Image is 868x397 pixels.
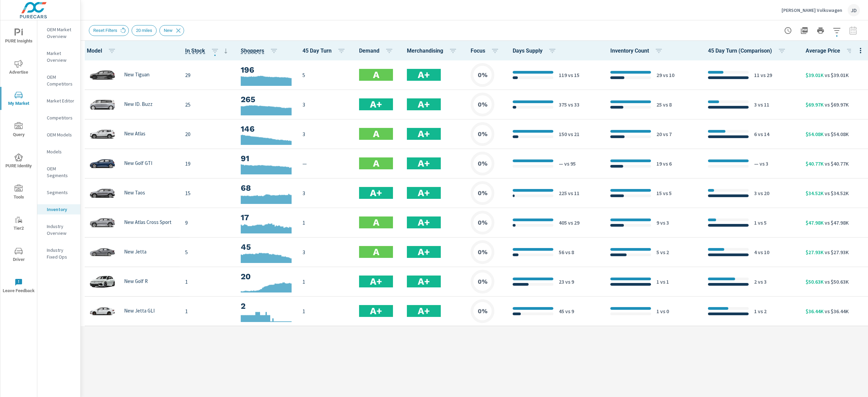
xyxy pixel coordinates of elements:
p: 29 [185,71,230,79]
p: vs 3 [757,278,767,286]
p: vs 10 [662,71,674,79]
p: 15 [656,189,662,197]
span: 45 Day Turn [302,47,348,55]
p: $36.44K [806,307,824,315]
h3: 146 [241,123,292,135]
p: Models [47,148,75,155]
h6: 0% [478,219,488,226]
p: 1 [302,278,348,286]
p: — [754,159,758,168]
p: vs 15 [567,71,579,79]
p: Market Overview [47,50,75,63]
img: glamour [89,301,116,321]
img: glamour [89,94,116,115]
h2: A+ [418,157,430,169]
p: vs 9 [564,278,574,286]
p: $40.77K [806,159,824,168]
img: glamour [89,212,116,233]
h2: A [373,216,379,228]
span: Shoppers [241,47,264,55]
div: Industry Overview [37,221,80,238]
p: vs 2 [757,307,767,315]
p: vs $47.98K [824,219,849,227]
p: 1 [656,307,659,315]
span: Days Supply [513,47,559,55]
h3: 196 [241,64,292,76]
div: Competitors [37,113,80,123]
button: "Export Report to PDF" [797,24,811,37]
h3: 17 [241,212,292,223]
p: 11 [754,71,759,79]
p: Industry Fixed Ops [47,247,75,260]
span: My Market [2,91,35,108]
span: Model [87,47,119,55]
span: Demand [359,47,396,55]
p: 375 [559,100,567,109]
h2: A+ [370,187,382,199]
div: Segments [37,187,80,197]
h6: 0% [478,308,488,315]
p: [PERSON_NAME] Volkswagen [782,7,842,13]
p: Industry Overview [47,223,75,237]
p: $50.63K [806,278,824,286]
p: New Jetta [124,249,146,255]
p: 20 [185,130,230,138]
h2: A+ [370,276,382,287]
p: vs 11 [757,100,769,109]
p: vs 3 [758,159,768,168]
h2: A+ [418,98,430,110]
p: 9 [185,219,230,227]
p: vs 95 [563,159,576,168]
p: 225 [559,189,567,197]
h2: A+ [418,128,430,140]
h2: A+ [370,98,382,110]
span: Advertise [2,60,35,76]
span: The number of vehicles currently in dealer inventory. This does not include shared inventory, nor... [185,47,205,55]
h6: 0% [478,190,488,196]
div: OEM Segments [37,164,80,181]
h3: 45 [241,241,292,253]
p: 1 [754,219,757,227]
p: 45 [559,307,564,315]
p: 119 [559,71,567,79]
p: vs 20 [757,189,769,197]
p: Segments [47,189,75,196]
p: vs 29 [759,71,772,79]
p: 5 [656,248,659,256]
img: glamour [89,242,116,262]
p: 3 [754,189,757,197]
span: New [160,28,177,33]
p: vs 8 [662,100,672,109]
p: vs 14 [757,130,769,138]
span: Reset Filters [89,28,121,33]
p: New Atlas Cross Sport [124,219,172,225]
h2: A+ [418,69,430,81]
p: $47.98K [806,219,824,227]
p: 1 [754,307,757,315]
p: Inventory [47,206,75,213]
div: Models [37,147,80,157]
p: $39.01K [806,71,824,79]
p: vs 6 [662,159,672,168]
img: glamour [89,183,116,203]
span: Tools [2,185,35,201]
h3: 20 [241,271,292,282]
p: New Golf GTI [124,160,152,166]
p: Market Editor [47,97,75,104]
p: New Atlas [124,131,145,137]
h6: 0% [478,101,488,108]
p: Competitors [47,114,75,121]
div: Inventory [37,204,80,214]
p: OEM Market Overview [47,26,75,40]
p: 3 [754,100,757,109]
p: vs $34.52K [824,189,849,197]
span: Merchandising [407,47,460,55]
p: 19 [656,159,662,168]
h3: 68 [241,182,292,194]
p: 1 [302,219,348,227]
h6: 0% [478,72,488,78]
p: vs 10 [757,248,769,256]
img: glamour [89,65,116,85]
span: Leave Feedback [2,278,35,295]
div: Industry Fixed Ops [37,245,80,262]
